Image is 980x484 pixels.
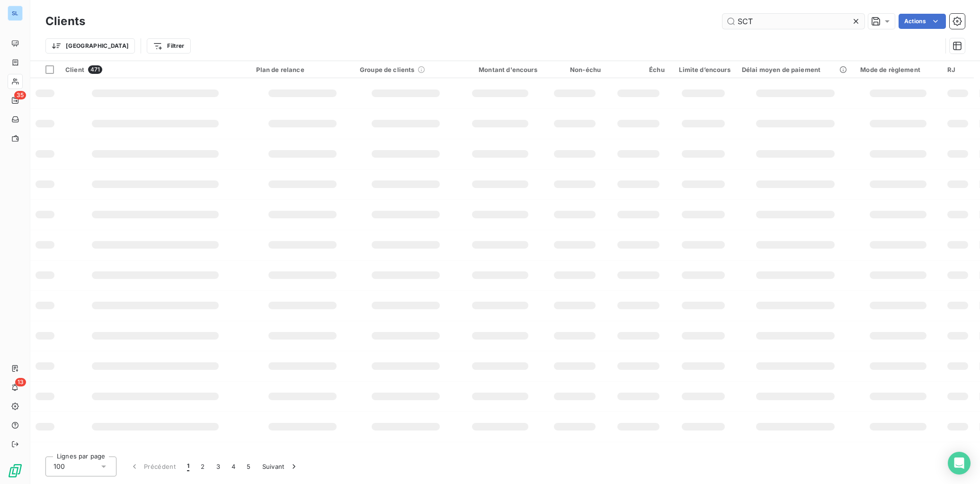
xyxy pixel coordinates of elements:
button: 3 [211,457,226,476]
span: 35 [14,91,26,99]
input: Rechercher [722,14,864,29]
span: 1 [187,462,189,471]
button: Filtrer [147,38,190,54]
div: Open Intercom Messenger [948,452,971,475]
div: SL [8,6,23,21]
span: Client [65,66,84,73]
span: 13 [15,378,26,386]
div: Non-échu [549,66,601,73]
button: [GEOGRAPHIC_DATA] [45,38,135,54]
button: Suivant [257,457,304,476]
button: 2 [195,457,210,476]
button: 1 [181,457,195,476]
div: Limite d’encours [676,66,731,73]
span: 471 [88,65,102,74]
img: Logo LeanPay [8,463,23,478]
span: 100 [53,462,65,471]
div: Délai moyen de paiement [742,66,849,73]
div: Échu [612,66,664,73]
span: Groupe de clients [360,66,415,73]
div: RJ [947,66,969,73]
h3: Clients [45,13,85,30]
div: Plan de relance [256,66,348,73]
div: Mode de règlement [860,66,935,73]
button: 5 [241,457,256,476]
div: Montant d'encours [463,66,537,73]
button: Actions [899,14,946,29]
button: Précédent [124,457,181,476]
button: 4 [226,457,241,476]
